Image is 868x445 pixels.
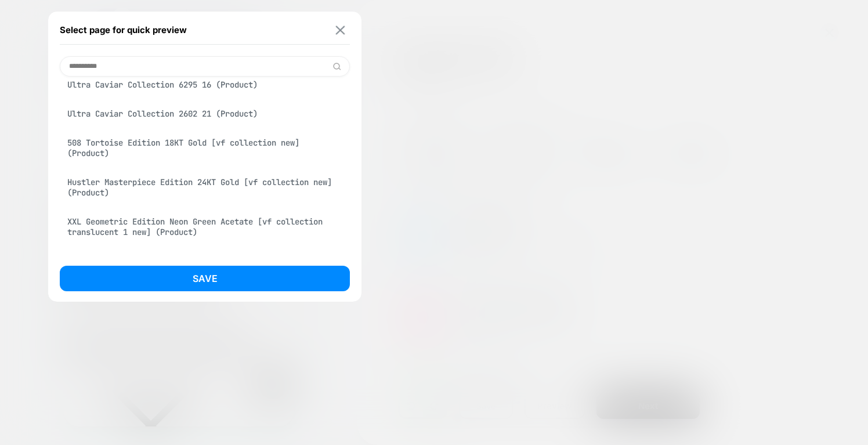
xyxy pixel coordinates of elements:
img: edit [332,62,341,71]
div: XXL Geometric Edition Neon Green Acetate [vf collection translucent 1 new] (Product) [60,211,350,243]
div: Ultra Caviar Collection 2602 21 (Product) [60,103,350,125]
button: Save [60,266,350,291]
button: Gorgias live chat [6,4,35,33]
div: Hustler Masterpiece Edition 24KT Gold [vf collection new] (Product) [60,171,350,204]
div: Ultra Caviar Collection 6295 16 (Product) [60,74,350,96]
div: Ultra Caviar Collection 1551 5 (Product) [60,250,350,272]
span: Select page for quick preview [60,24,187,35]
div: 508 Tortoise Edition 18KT Gold [vf collection new] (Product) [60,132,350,164]
img: close [336,26,345,34]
